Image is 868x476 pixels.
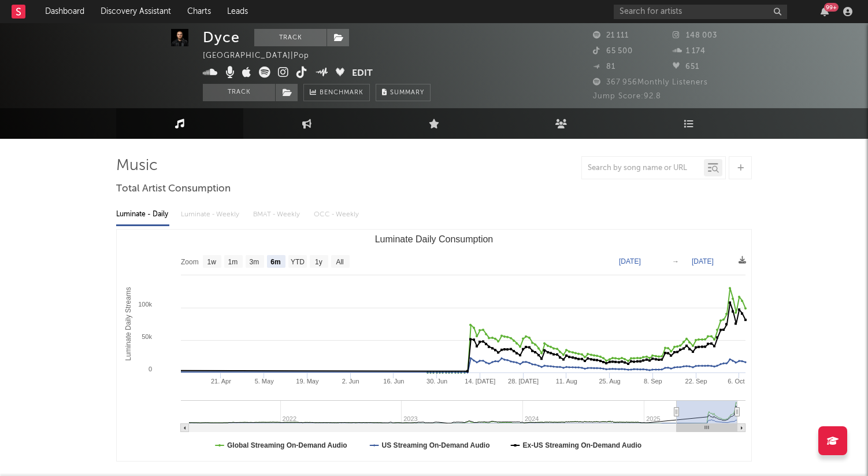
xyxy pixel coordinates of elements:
[673,32,717,39] span: 148 003
[142,333,152,340] text: 50k
[320,86,363,100] span: Benchmark
[116,182,231,196] span: Total Artist Consumption
[593,63,615,71] span: 81
[291,258,305,266] text: YTD
[352,67,373,81] button: Edit
[426,378,447,385] text: 30. Jun
[270,258,280,266] text: 6m
[250,258,259,266] text: 3m
[336,258,343,266] text: All
[673,63,699,71] span: 651
[644,378,662,385] text: 8. Sep
[685,378,707,385] text: 22. Sep
[254,29,327,46] button: Track
[508,378,539,385] text: 28. [DATE]
[465,378,495,385] text: 14. [DATE]
[619,257,641,265] text: [DATE]
[116,205,169,224] div: Luminate - Daily
[824,3,839,12] div: 99 +
[672,257,679,265] text: →
[227,441,347,449] text: Global Streaming On-Demand Audio
[523,441,642,449] text: Ex-US Streaming On-Demand Audio
[593,32,629,39] span: 21 111
[376,84,431,101] button: Summary
[296,378,319,385] text: 19. May
[593,79,708,86] span: 367 956 Monthly Listeners
[556,378,577,385] text: 11. Aug
[207,258,217,266] text: 1w
[593,47,633,55] span: 65 500
[383,378,404,385] text: 16. Jun
[228,258,238,266] text: 1m
[211,378,231,385] text: 21. Apr
[203,49,322,63] div: [GEOGRAPHIC_DATA] | Pop
[593,93,661,100] span: Jump Score: 92.8
[342,378,359,385] text: 2. Jun
[692,257,714,265] text: [DATE]
[303,84,370,101] a: Benchmark
[728,378,744,385] text: 6. Oct
[149,366,152,372] text: 0
[382,441,490,449] text: US Streaming On-Demand Audio
[614,5,787,19] input: Search for artists
[138,301,152,308] text: 100k
[124,287,132,360] text: Luminate Daily Streams
[203,29,240,46] div: Dyce
[117,230,751,461] svg: Luminate Daily Consumption
[599,378,620,385] text: 25. Aug
[390,90,424,96] span: Summary
[582,164,704,173] input: Search by song name or URL
[673,47,706,55] span: 1 174
[315,258,322,266] text: 1y
[375,234,494,244] text: Luminate Daily Consumption
[181,258,199,266] text: Zoom
[255,378,275,385] text: 5. May
[821,7,829,16] button: 99+
[203,84,275,101] button: Track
